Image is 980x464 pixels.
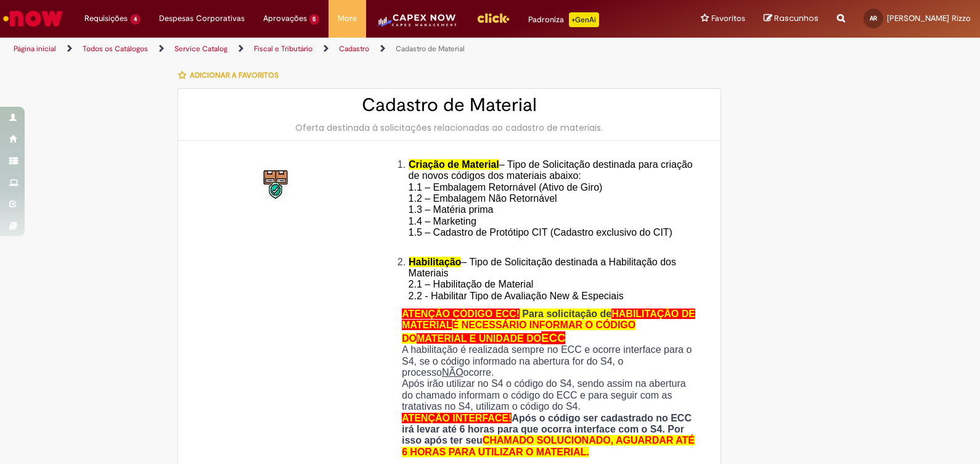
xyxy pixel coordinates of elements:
[402,309,520,319] span: ATENÇÃO CÓDIGO ECC!
[442,367,463,378] u: NÃO
[190,70,279,80] span: Adicionar a Favoritos
[339,44,369,54] a: Cadastro
[254,44,312,54] a: Fiscal e Tributário
[309,14,320,25] span: 5
[711,12,745,25] span: Favoritos
[409,159,499,170] span: Criação de Material
[774,12,819,24] span: Rascunhos
[409,257,461,267] span: Habilitação
[528,12,599,27] div: Padroniza
[476,9,510,27] img: click_logo_yellow_360x200.png
[541,331,565,344] span: ECC
[402,320,635,343] span: É NECESSÁRIO INFORMAR O CÓDIGO DO
[396,44,465,54] a: Cadastro de Material
[402,378,699,412] p: Após irão utilizar no S4 o código do S4, sendo assim na abertura do chamado informam o código do ...
[130,14,141,25] span: 4
[409,159,693,249] span: – Tipo de Solicitação destinada para criação de novos códigos dos materiais abaixo: 1.1 – Embalag...
[569,12,599,27] p: +GenAi
[402,413,695,457] strong: Após o código ser cadastrado no ECC irá levar até 6 horas para que ocorra interface com o S4. Por...
[178,62,285,88] button: Adicionar a Favoritos
[409,257,676,301] span: – Tipo de Solicitação destinada a Habilitação dos Materiais 2.1 – Habilitação de Material 2.2 - H...
[402,435,695,457] span: CHAMADO SOLUCIONADO, AGUARDAR ATÉ 6 HORAS PARA UTILIZAR O MATERIAL.
[159,12,245,25] span: Despesas Corporativas
[764,13,819,25] a: Rascunhos
[9,38,644,60] ul: Trilhas de página
[84,12,128,25] span: Requisições
[338,12,357,25] span: More
[417,333,541,344] span: MATERIAL E UNIDADE DO
[174,44,227,54] a: Service Catalog
[522,309,611,319] span: Para solicitação de
[870,14,877,22] span: AR
[887,13,971,23] span: [PERSON_NAME] Rizzo
[375,12,457,37] img: CapexLogo5.png
[1,6,65,31] img: ServiceNow
[402,309,695,330] span: HABILITAÇÃO DE MATERIAL
[14,44,56,54] a: Página inicial
[190,122,708,134] div: Oferta destinada à solicitações relacionadas ao cadastro de materiais.
[263,12,307,25] span: Aprovações
[190,95,708,115] h2: Cadastro de Material
[402,344,699,378] p: A habilitação é realizada sempre no ECC e ocorre interface para o S4, se o código informado na ab...
[402,413,512,423] span: ATENÇÃO INTERFACE!
[83,44,148,54] a: Todos os Catálogos
[257,165,296,205] img: Cadastro de Material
